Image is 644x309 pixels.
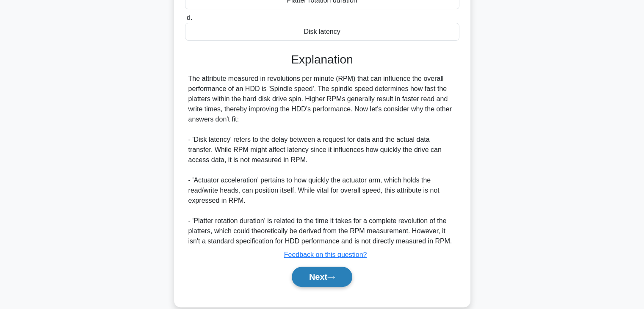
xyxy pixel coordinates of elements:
[188,74,456,246] div: The attribute measured in revolutions per minute (RPM) that can influence the overall performance...
[292,267,352,287] button: Next
[185,23,459,41] div: Disk latency
[187,14,192,21] span: d.
[190,52,454,67] h3: Explanation
[284,251,367,258] a: Feedback on this question?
